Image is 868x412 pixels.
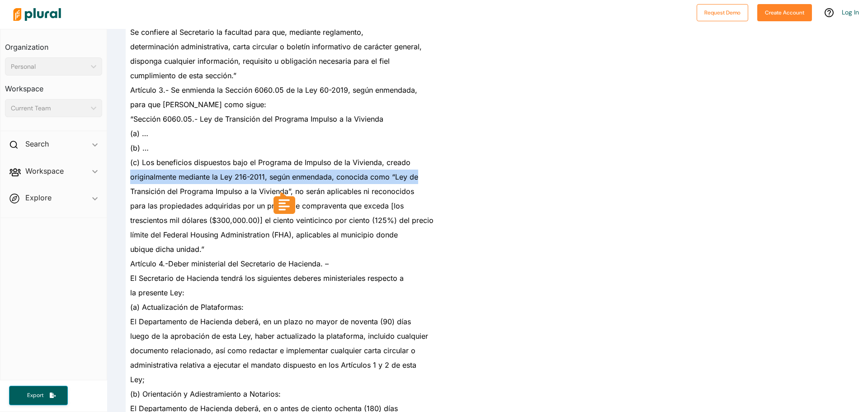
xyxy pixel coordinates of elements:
[130,201,404,210] span: para las propiedades adquiridas por un precio de compraventa que exceda [los
[130,114,383,123] span: “Sección 6060.05.- Ley de Transición del Programa Impulso a la Vivienda
[697,7,748,17] a: Request Demo
[130,303,244,312] span: (a) Actualización de Plataformas:
[25,139,49,149] h2: Search
[130,245,204,254] span: ubique dicha unidad.”
[842,8,859,16] a: Log In
[130,129,148,138] span: (a) …
[130,57,390,66] span: disponga cualquier información, requisito u obligación necesaria para el fiel
[130,85,417,95] span: Artículo 3.- Se enmienda la Sección 6060.05 de la Ley 60-2019, según enmendada,
[130,42,422,51] span: determinación administrativa, carta circular o boletín informativo de carácter general,
[130,375,145,384] span: Ley;
[130,230,398,239] span: límite del Federal Housing Administration (FHA), aplicables al municipio donde
[130,71,236,80] span: cumplimiento de esta sección.”
[130,216,434,225] span: trescientos mil dólares ($300,000.00)] el ciento veinticinco por ciento (125%) del precio
[130,331,428,341] span: luego de la aprobación de esta Ley, haber actualizado la plataforma, incluido cualquier
[130,259,329,268] span: Artículo 4.-Deber ministerial del Secretario de Hacienda. –
[130,389,281,398] span: (b) Orientación y Adiestramiento a Notarios:
[5,76,102,95] h3: Workspace
[757,7,812,17] a: Create Account
[130,158,410,167] span: (c) Los beneficios dispuestos bajo el Programa de Impulso de la Vivienda, creado
[130,143,149,152] span: (b) …
[697,4,748,21] button: Request Demo
[21,392,50,399] span: Export
[11,62,87,71] div: Personal
[130,100,266,109] span: para que [PERSON_NAME] como sigue:
[130,172,418,181] span: originalmente mediante la Ley 216-2011, según enmendada, conocida como “Ley de
[5,34,102,54] h3: Organization
[130,346,415,355] span: documento relacionado, así como redactar e implementar cualquier carta circular o
[130,288,184,297] span: la presente Ley:
[130,28,363,37] span: Se confiere al Secretario la facultad para que, mediante reglamento,
[130,317,411,326] span: El Departamento de Hacienda deberá, en un plazo no mayor de noventa (90) días
[130,274,404,283] span: El Secretario de Hacienda tendrá los siguientes deberes ministeriales respecto a
[130,360,416,369] span: administrativa relativa a ejecutar el mandato dispuesto en los Artículos 1 y 2 de esta
[11,104,87,113] div: Current Team
[9,386,68,405] button: Export
[757,4,812,21] button: Create Account
[130,187,414,196] span: Transición del Programa Impulso a la Vivienda”, no serán aplicables ni reconocidos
